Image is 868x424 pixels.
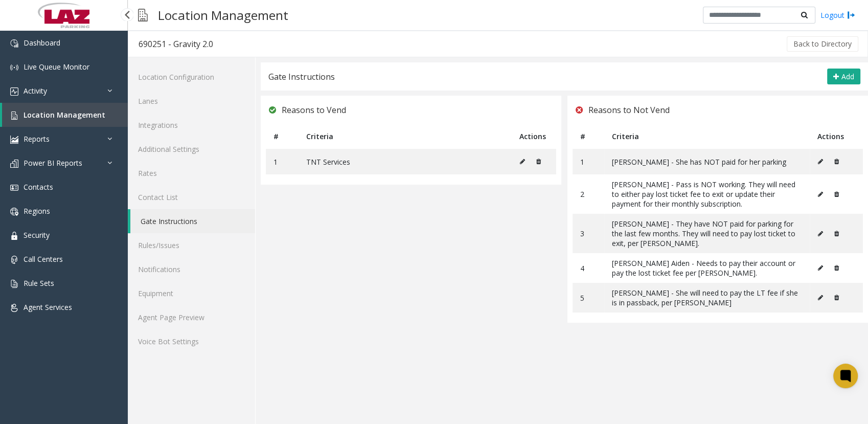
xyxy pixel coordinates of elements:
a: Equipment [128,281,255,305]
td: 2 [573,174,604,214]
td: [PERSON_NAME] - Pass is NOT working. They will need to either pay lost ticket fee to exit or upda... [604,174,810,214]
img: 'icon' [10,184,18,192]
td: 4 [573,253,604,283]
span: Power BI Reports [24,158,82,168]
span: Activity [24,86,47,96]
span: Location Management [24,110,105,120]
td: [PERSON_NAME] Aiden - Needs to pay their account or pay the lost ticket fee per [PERSON_NAME]. [604,253,810,283]
img: 'icon' [10,304,18,312]
img: close [575,103,583,117]
th: Criteria [604,124,810,149]
div: 690251 - Gravity 2.0 [139,37,213,51]
td: [PERSON_NAME] - She will need to pay the LT fee if she is in passback, per [PERSON_NAME] [604,283,810,313]
td: 1 [573,149,604,174]
span: Contacts [24,182,53,192]
a: Rules/Issues [128,233,255,257]
img: 'icon' [10,280,18,288]
a: Gate Instructions [130,209,255,233]
a: Contact List [128,185,255,209]
td: TNT Services [299,149,512,174]
span: Regions [24,206,50,216]
span: Rule Sets [24,278,54,288]
a: Logout [820,10,855,20]
th: Criteria [299,124,512,149]
th: Actions [512,124,556,149]
img: pageIcon [138,3,148,28]
td: 1 [266,149,299,174]
th: # [266,124,299,149]
button: Back to Directory [787,36,858,52]
img: 'icon' [10,39,18,48]
img: 'icon' [10,87,18,96]
a: Lanes [128,89,255,113]
img: 'icon' [10,111,18,120]
a: Rates [128,161,255,185]
img: 'icon' [10,208,18,216]
img: 'icon' [10,63,18,72]
span: Security [24,230,50,240]
button: Add [827,69,860,85]
td: 5 [573,283,604,313]
img: 'icon' [10,136,18,144]
td: [PERSON_NAME] - They have NOT paid for parking for the last few months. They will need to pay los... [604,214,810,253]
img: 'icon' [10,232,18,240]
a: Voice Bot Settings [128,329,255,353]
span: Reports [24,134,50,144]
h3: Location Management [153,3,293,28]
a: Agent Page Preview [128,305,255,329]
img: logout [847,10,855,20]
a: Location Configuration [128,65,255,89]
a: Notifications [128,257,255,281]
span: Dashboard [24,38,60,48]
span: Reasons to Vend [282,103,346,117]
span: Agent Services [24,302,72,312]
span: Call Centers [24,254,63,264]
img: 'icon' [10,256,18,264]
span: Live Queue Monitor [24,62,89,72]
th: # [573,124,604,149]
span: Add [841,72,854,81]
th: Actions [810,124,863,149]
div: Gate Instructions [268,70,335,83]
a: Integrations [128,113,255,137]
img: check [268,103,277,117]
span: Reasons to Not Vend [588,103,670,117]
a: Additional Settings [128,137,255,161]
a: Location Management [2,103,128,127]
td: [PERSON_NAME] - She has NOT paid for her parking [604,149,810,174]
td: 3 [573,214,604,253]
img: 'icon' [10,160,18,168]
